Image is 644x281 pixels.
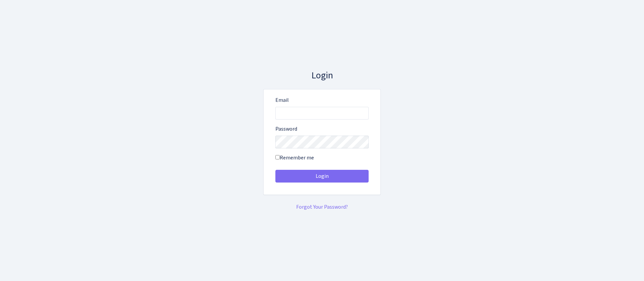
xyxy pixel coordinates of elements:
[263,70,381,81] h3: Login
[275,96,289,104] label: Email
[275,125,297,133] label: Password
[275,154,314,162] label: Remember me
[296,203,348,211] a: Forgot Your Password?
[275,170,369,183] button: Login
[275,155,280,159] input: Remember me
